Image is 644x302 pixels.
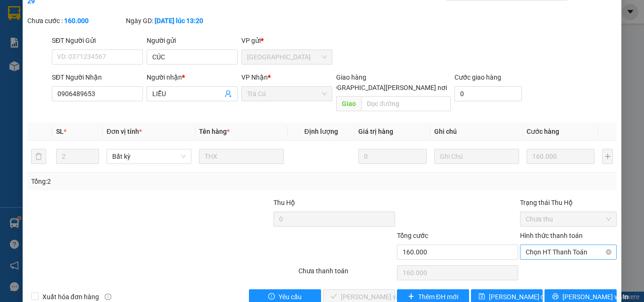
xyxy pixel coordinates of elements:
b: 160.000 [64,17,89,24]
span: SL [56,128,64,135]
button: plus [602,149,613,164]
span: save [479,293,485,301]
input: Dọc đường [361,96,451,111]
div: TÚ [61,29,157,41]
div: Chưa cước : [27,16,124,26]
span: VP Nhận [241,73,268,81]
div: VP gửi [241,35,332,46]
label: Hình thức thanh toán [520,232,583,239]
div: Người gửi [147,35,238,46]
span: user-add [224,90,232,98]
span: Sài Gòn [247,50,327,64]
div: Chưa thanh toán [297,266,396,282]
label: Cước giao hàng [454,73,501,81]
span: exclamation-circle [268,293,275,301]
span: Giao [336,96,361,111]
span: Giao hàng [336,73,366,81]
span: Cước hàng [527,128,559,135]
span: Chưa thu [526,212,611,226]
b: [DATE] lúc 13:20 [155,17,203,24]
div: SĐT Người Nhận [52,72,143,82]
span: Xuất hóa đơn hàng [39,292,103,302]
span: Chọn HT Thanh Toán [526,245,611,259]
span: Thu Hộ [273,199,295,206]
div: 0974455077 [61,41,157,54]
span: Nhận: [61,8,84,18]
input: Ghi Chú [434,149,519,164]
span: [PERSON_NAME] và In [562,292,628,302]
span: [PERSON_NAME] đổi [489,292,550,302]
div: Người nhận [147,72,238,82]
span: Bất kỳ [112,149,186,163]
span: Giá trị hàng [358,128,393,135]
div: Trà Cú [8,8,55,19]
div: [GEOGRAPHIC_DATA] [61,8,157,29]
span: Trà Cú [247,87,327,101]
div: Ngày GD: [126,16,223,26]
input: Cước giao hàng [454,86,522,101]
span: CC : [60,62,73,72]
span: plus [408,293,414,301]
span: Gửi: [8,9,23,19]
input: 0 [527,149,594,164]
input: 0 [358,149,426,164]
span: Tổng cước [397,232,428,239]
div: Tổng: 2 [31,176,249,187]
span: info-circle [105,294,111,300]
span: Yêu cầu [279,292,302,302]
div: SĐT Người Gửi [52,35,143,46]
div: 30.000 [60,59,158,73]
span: Tên hàng [199,128,230,135]
span: [GEOGRAPHIC_DATA][PERSON_NAME] nơi [318,82,451,93]
span: Định lượng [304,128,338,135]
span: close-circle [606,249,611,255]
input: VD: Bàn, Ghế [199,149,284,164]
span: printer [552,293,559,301]
span: Đơn vị tính [107,128,142,135]
th: Ghi chú [430,122,523,141]
button: delete [31,149,46,164]
div: Trạng thái Thu Hộ [520,197,617,208]
span: Thêm ĐH mới [418,292,458,302]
